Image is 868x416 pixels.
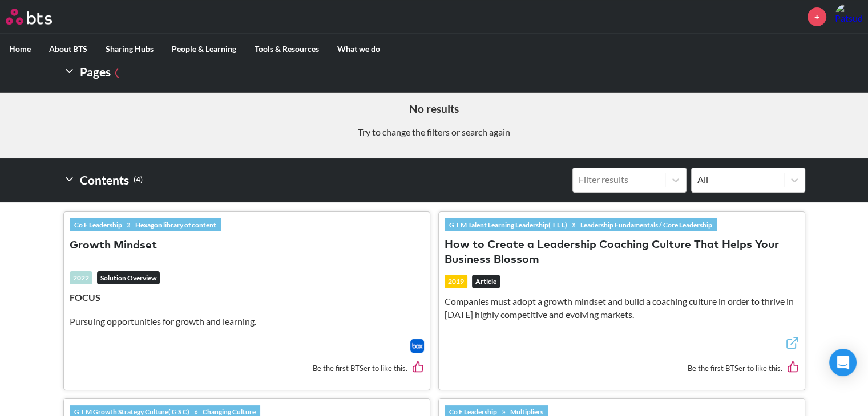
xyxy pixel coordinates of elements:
label: About BTS [40,34,96,64]
h2: Pages [63,60,127,83]
div: 2022 [70,271,92,285]
label: Sharing Hubs [96,34,163,64]
a: Profile [835,3,862,30]
img: Box logo [410,339,424,353]
div: » [70,218,221,230]
small: ( 4 ) [134,172,143,187]
em: Solution Overview [97,271,160,285]
div: Be the first BTSer to like this. [445,353,799,384]
div: All [697,173,778,186]
p: Try to change the filters or search again [9,126,859,138]
h2: Contents [63,168,143,193]
label: What we do [328,34,389,64]
a: G T M Talent Learning Leadership( T L L) [445,218,572,231]
p: Pursuing opportunities for growth and learning. [70,315,424,328]
button: How to Create a Leadership Coaching Culture That Helps Your Business Blossom [445,238,799,268]
div: Be the first BTSer to like this. [70,353,424,384]
div: Filter results [579,173,659,186]
a: External link [785,336,799,353]
img: BTS Logo [6,9,52,25]
label: Tools & Resources [245,34,328,64]
div: » [445,218,717,230]
h5: No results [9,101,859,117]
a: Hexagon library of content [131,218,221,231]
em: Article [472,275,500,288]
div: 2019 [445,275,467,288]
a: Leadership Fundamentals / Core Leadership [576,218,717,231]
a: Go home [6,9,73,25]
button: Growth Mindset [70,238,157,254]
a: Co E Leadership [70,218,127,231]
a: + [808,7,826,26]
div: Open Intercom Messenger [829,349,857,376]
a: Download file from Box [410,339,424,353]
strong: FOCUS [70,292,100,303]
label: People & Learning [163,34,245,64]
img: Patsuda Saengtongdee [835,3,862,30]
p: Companies must adopt a growth mindset and build a coaching culture in order to thrive in [DATE] h... [445,295,799,321]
